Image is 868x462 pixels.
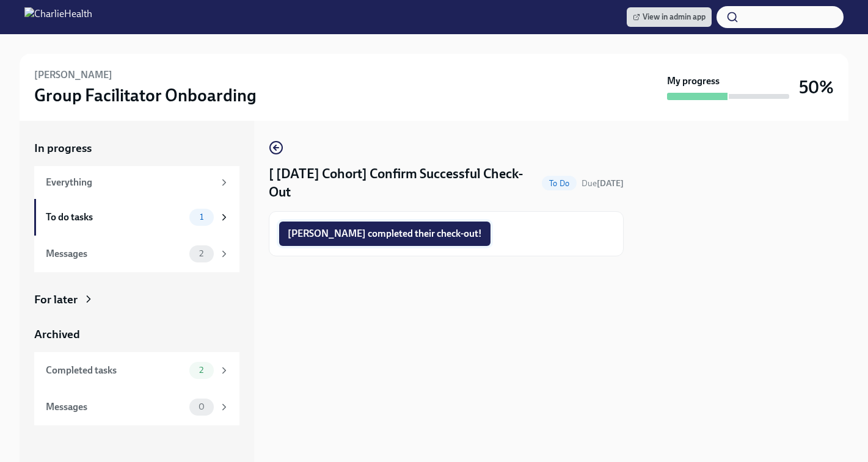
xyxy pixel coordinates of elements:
[34,327,239,342] a: Archived
[34,84,257,106] h3: Group Facilitator Onboarding
[46,400,184,414] div: Messages
[46,211,184,224] div: To do tasks
[34,68,112,82] h6: [PERSON_NAME]
[34,236,239,272] a: Messages2
[24,7,92,27] img: CharlieHealth
[582,178,624,189] span: Due
[34,352,239,389] a: Completed tasks2
[288,228,482,240] span: [PERSON_NAME] completed their check-out!
[627,7,712,27] a: View in admin app
[582,178,624,189] span: October 31st, 2025 10:00
[34,166,239,199] a: Everything
[633,11,706,23] span: View in admin app
[597,178,624,189] strong: [DATE]
[192,212,211,222] span: 1
[34,140,239,156] a: In progress
[667,74,720,88] strong: My progress
[46,364,184,377] div: Completed tasks
[46,247,184,261] div: Messages
[279,222,491,246] button: [PERSON_NAME] completed their check-out!
[192,249,211,258] span: 2
[542,179,577,188] span: To Do
[34,292,78,308] div: For later
[34,389,239,425] a: Messages0
[34,292,239,308] a: For later
[34,199,239,236] a: To do tasks1
[46,176,214,189] div: Everything
[192,366,211,375] span: 2
[799,76,834,98] h3: 50%
[191,402,212,411] span: 0
[269,165,537,201] h4: [ [DATE] Cohort] Confirm Successful Check-Out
